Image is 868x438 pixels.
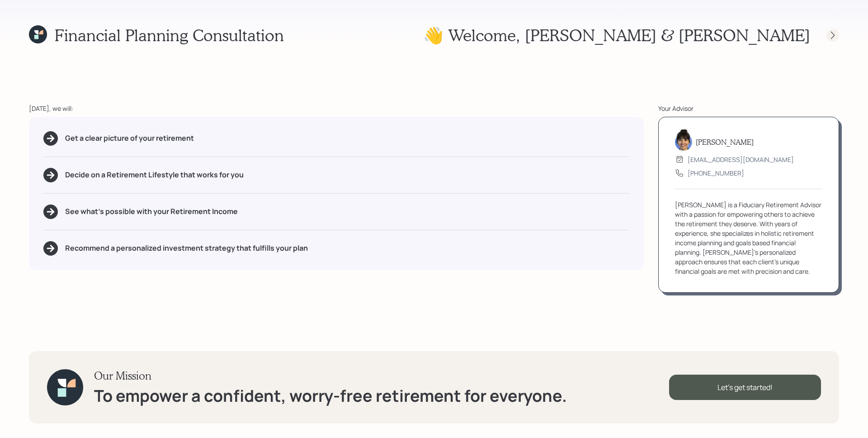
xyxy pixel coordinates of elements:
[65,171,244,179] h5: Decide on a Retirement Lifestyle that works for you
[688,168,744,178] div: [PHONE_NUMBER]
[65,244,308,252] h5: Recommend a personalized investment strategy that fulfills your plan
[675,129,692,151] img: treva-nostdahl-headshot.png
[65,134,194,143] h5: Get a clear picture of your retirement
[94,369,567,382] h3: Our Mission
[29,104,644,113] div: [DATE], we will:
[423,25,810,45] h1: 👋 Welcome , [PERSON_NAME] & [PERSON_NAME]
[688,155,794,164] div: [EMAIL_ADDRESS][DOMAIN_NAME]
[658,104,839,113] div: Your Advisor
[54,25,284,45] h1: Financial Planning Consultation
[65,207,238,216] h5: See what's possible with your Retirement Income
[669,375,821,400] div: Let's get started!
[696,138,754,146] h5: [PERSON_NAME]
[94,386,567,405] h1: To empower a confident, worry-free retirement for everyone.
[675,200,822,276] div: [PERSON_NAME] is a Fiduciary Retirement Advisor with a passion for empowering others to achieve t...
